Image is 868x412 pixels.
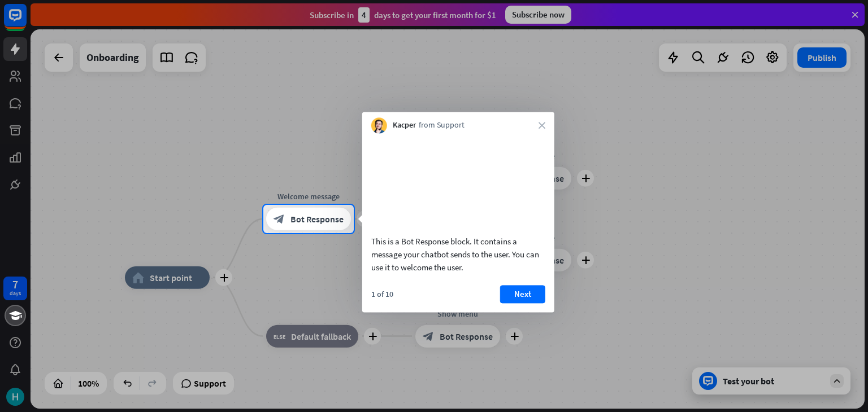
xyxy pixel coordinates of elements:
[393,120,416,132] span: Kacper
[9,5,43,38] button: Open LiveChat chat widget
[371,235,545,274] div: This is a Bot Response block. It contains a message your chatbot sends to the user. You can use i...
[274,213,285,225] i: block_bot_response
[371,289,393,299] div: 1 of 10
[500,285,545,303] button: Next
[539,122,545,129] i: close
[290,213,344,225] span: Bot Response
[419,120,465,132] span: from Support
